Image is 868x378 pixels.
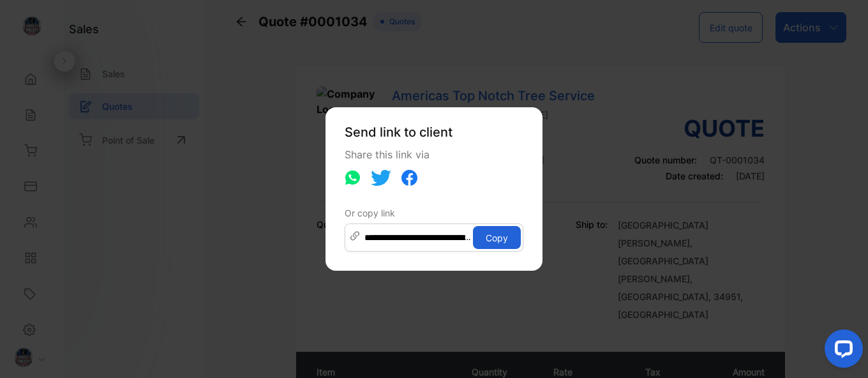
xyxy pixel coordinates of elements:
button: Copy [473,226,521,249]
p: Share this link via [345,147,523,162]
iframe: LiveChat chat widget [814,324,868,378]
p: Or copy link [345,206,523,220]
p: Send link to client [345,123,523,142]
